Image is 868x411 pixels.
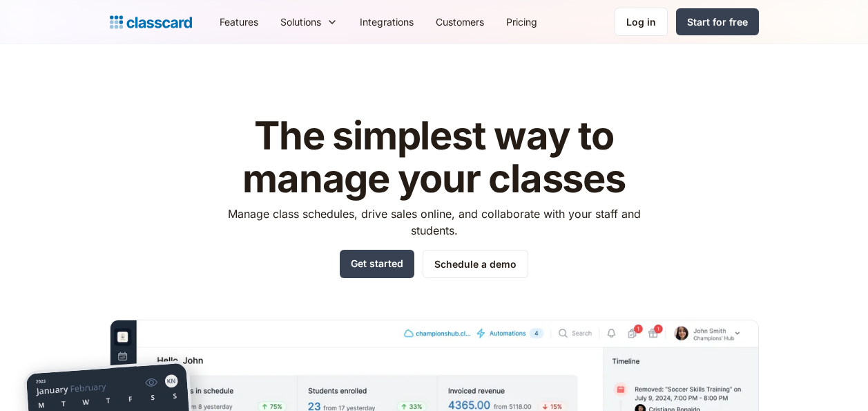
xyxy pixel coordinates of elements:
div: Log in [626,15,656,29]
a: Get started [340,250,414,278]
h1: The simplest way to manage your classes [215,115,653,200]
a: Logo [110,12,192,32]
a: Start for free [676,8,759,35]
div: Solutions [280,15,321,29]
a: Schedule a demo [423,250,528,278]
p: Manage class schedules, drive sales online, and collaborate with your staff and students. [215,205,653,239]
a: Features [209,6,269,37]
a: Customers [425,6,495,37]
a: Pricing [495,6,548,37]
a: Integrations [349,6,425,37]
div: Start for free [687,15,748,29]
a: Log in [615,8,668,36]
